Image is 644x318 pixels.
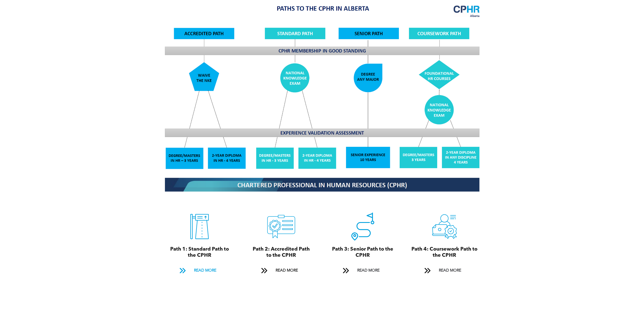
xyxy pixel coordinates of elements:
span: Path 3: Senior Path to the CPHR [332,247,393,258]
span: Path 1: Standard Path to the CPHR [170,247,229,258]
span: READ MORE [274,265,300,276]
a: READ MORE [420,265,468,276]
span: READ MORE [355,265,382,276]
img: A diagram of paths to the cphr in alberta [160,1,484,195]
span: Path 2: Accredited Path to the CPHR [253,247,310,258]
a: READ MORE [339,265,387,276]
span: READ MORE [437,265,463,276]
a: READ MORE [257,265,305,276]
span: READ MORE [192,265,218,276]
span: Path 4: Coursework Path to the CPHR [411,247,477,258]
a: READ MORE [176,265,224,276]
